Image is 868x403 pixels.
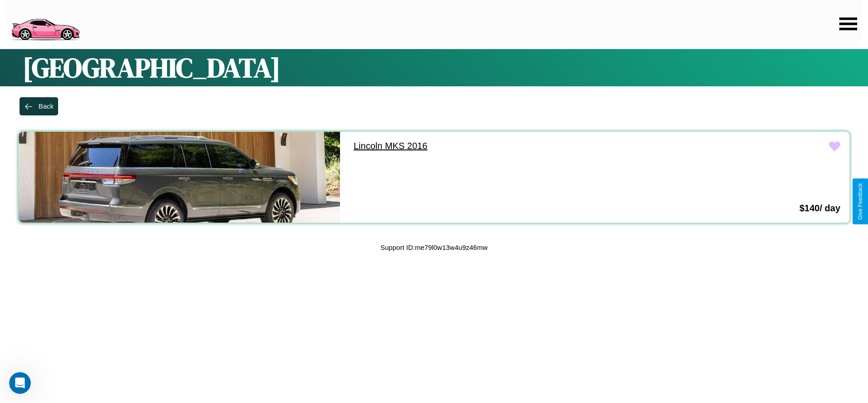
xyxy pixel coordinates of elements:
[345,132,666,160] a: Lincoln MKS 2016
[380,241,488,254] p: Support ID: me79l0w13w4u9z46mw
[20,97,58,115] button: Back
[9,372,31,394] iframe: Intercom live chat
[857,183,863,220] div: Give Feedback
[7,5,84,43] img: logo
[799,203,840,214] h3: $ 140 / day
[39,102,54,110] div: Back
[23,49,845,86] h1: [GEOGRAPHIC_DATA]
